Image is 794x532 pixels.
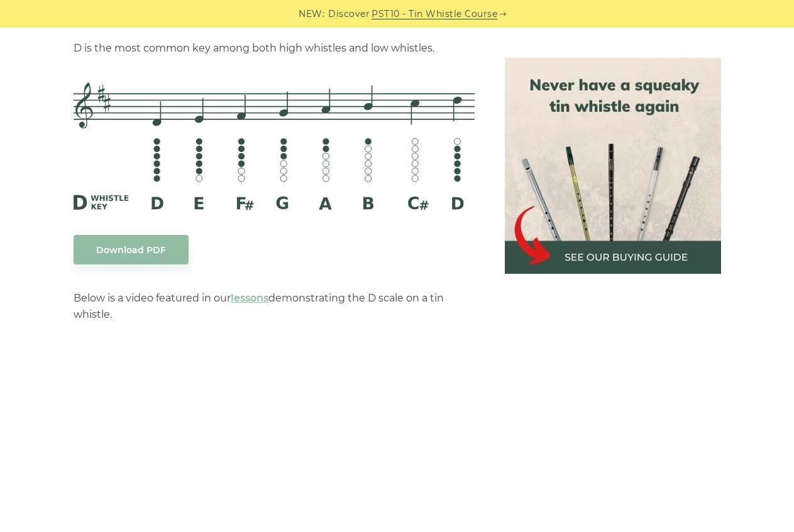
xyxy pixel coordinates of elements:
[74,82,475,209] img: D Whistle Fingering Chart And Notes
[372,7,497,21] a: PST10 - Tin Whistle Course
[74,290,475,323] p: Below is a video featured in our demonstrating the D scale on a tin whistle.
[299,7,324,21] span: NEW:
[231,292,268,304] a: lessons
[74,40,475,57] p: D is the most common key among both high whistles and low whistles.
[74,235,189,264] a: Download PDF
[505,58,721,274] img: tin whistle buying guide
[328,7,370,21] span: Discover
